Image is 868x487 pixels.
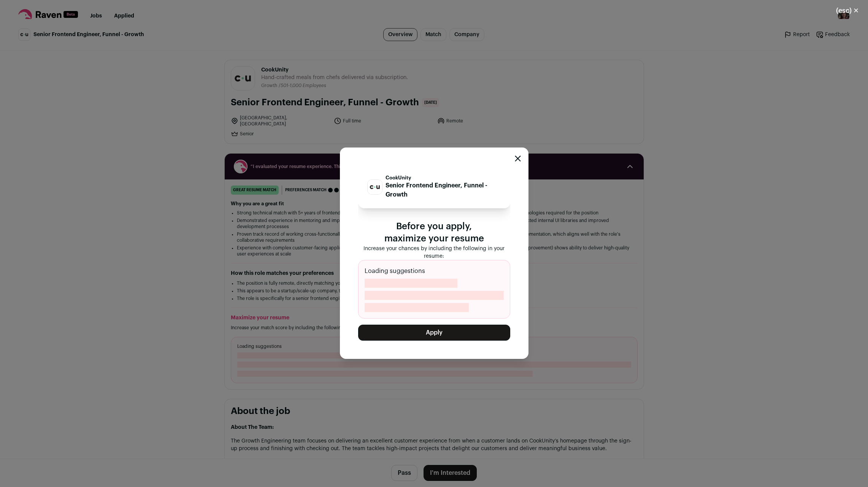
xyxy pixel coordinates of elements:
p: Increase your chances by including the following in your resume: [358,245,510,260]
p: Senior Frontend Engineer, Funnel - Growth [386,181,501,199]
button: Close modal [515,155,521,162]
button: Apply [358,325,510,341]
div: Loading suggestions [358,260,510,319]
button: Close modal [827,2,868,19]
p: Before you apply, maximize your resume [358,220,510,245]
img: 0e8d83af37b848a9ee6753b8beb35f11b298a0eda7adc6bcc4af88066604db60.jpg [368,180,382,194]
p: CookUnity [386,175,501,181]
